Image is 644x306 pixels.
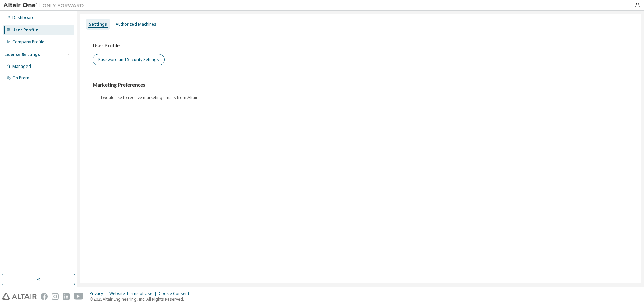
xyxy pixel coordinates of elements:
div: Privacy [90,291,109,296]
img: youtube.svg [74,293,84,300]
div: Managed [12,64,31,69]
p: © 2025 Altair Engineering, Inc. All Rights Reserved. [90,296,193,302]
div: On Prem [12,75,29,81]
button: Password and Security Settings [93,54,165,65]
img: altair_logo.svg [2,293,37,300]
div: Dashboard [12,15,35,20]
div: License Settings [4,52,40,57]
img: Altair One [3,2,87,9]
h3: Marketing Preferences [93,82,629,88]
div: User Profile [12,27,38,33]
h3: User Profile [93,42,629,49]
img: linkedin.svg [63,293,70,300]
label: I would like to receive marketing emails from Altair [101,94,199,102]
div: Website Terms of Use [109,291,159,296]
div: Authorized Machines [116,21,156,27]
img: facebook.svg [41,293,48,300]
div: Settings [89,21,107,27]
img: instagram.svg [52,293,59,300]
div: Cookie Consent [159,291,193,296]
div: Company Profile [12,39,44,45]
